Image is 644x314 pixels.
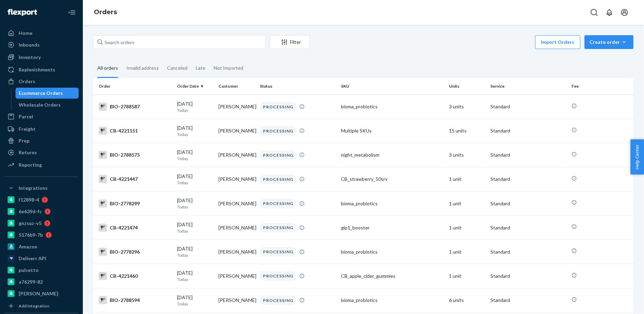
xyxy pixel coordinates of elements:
td: [PERSON_NAME] [216,240,257,264]
td: 6 units [446,288,488,312]
div: Late [196,59,205,77]
a: 5176b9-7b [4,229,79,241]
button: Integrations [4,183,79,194]
p: Standard [490,176,566,183]
div: 5176b9-7b [19,232,43,238]
div: CB_strawberry_50srv [341,176,443,183]
p: Standard [490,297,566,304]
th: Order Date [174,78,216,95]
a: Add Integration [4,302,79,310]
th: Units [446,78,488,95]
th: Order [93,78,174,95]
td: 3 units [446,143,488,167]
td: [PERSON_NAME] [216,216,257,240]
a: Inbounds [4,39,79,50]
a: a76299-82 [4,276,79,287]
p: Standard [490,224,566,231]
div: bioma_probiotics [341,103,443,110]
a: Orders [4,76,79,87]
td: 1 unit [446,240,488,264]
td: 3 units [446,95,488,119]
th: SKU [338,78,446,95]
div: Home [19,30,32,37]
a: f12898-4 [4,194,79,205]
p: Standard [490,103,566,110]
p: Today [177,301,213,307]
a: pulsetto [4,265,79,276]
div: Inventory [19,54,41,61]
p: Today [177,204,213,210]
ol: breadcrumbs [88,2,123,22]
td: [PERSON_NAME] [216,192,257,216]
a: Inventory [4,52,79,63]
p: Standard [490,127,566,134]
a: Home [4,28,79,39]
a: 6e639d-fc [4,206,79,217]
div: [DATE] [177,125,213,137]
button: Open account menu [618,6,632,19]
div: [DATE] [177,269,213,282]
td: 1 unit [446,264,488,288]
td: 15 units [446,119,488,143]
div: CB-4221447 [99,175,172,183]
div: Returns [19,149,37,156]
button: Close Navigation [65,6,79,19]
div: Amazon [19,243,37,250]
div: gnzsuz-v5 [19,220,41,227]
div: Canceled [167,59,187,77]
div: bioma_probiotics [341,200,443,207]
div: PROCESSING [260,271,296,281]
a: Prep [4,135,79,146]
div: [DATE] [177,173,213,186]
button: Open Search Box [587,6,601,19]
th: Service [488,78,569,95]
td: [PERSON_NAME] [216,264,257,288]
a: [PERSON_NAME] [4,288,79,299]
p: Standard [490,248,566,255]
span: Help Center [631,139,644,175]
div: PROCESSING [260,296,296,305]
div: Deliverr API [19,255,46,262]
td: [PERSON_NAME] [216,288,257,312]
div: Add Integration [19,303,49,309]
p: Standard [490,200,566,207]
div: Ecommerce Orders [19,90,63,97]
a: Replenishments [4,64,79,75]
div: BIO-2788575 [99,151,172,159]
button: Create order [585,35,634,49]
a: Parcel [4,111,79,122]
td: [PERSON_NAME] [216,143,257,167]
a: Ecommerce Orders [16,88,79,99]
div: Wholesale Orders [19,101,61,108]
div: Parcel [19,113,33,120]
div: Orders [19,78,35,85]
td: [PERSON_NAME] [216,119,257,143]
div: Freight [19,126,36,133]
div: PROCESSING [260,102,296,111]
a: Wholesale Orders [16,99,79,110]
p: Today [177,252,213,258]
div: [DATE] [177,197,213,210]
td: Multiple SKUs [338,119,446,143]
p: Today [177,156,213,161]
a: Freight [4,124,79,135]
td: [PERSON_NAME] [216,95,257,119]
div: CB-4221151 [99,127,172,135]
td: 1 unit [446,216,488,240]
a: Orders [94,8,117,16]
div: pulsetto [19,267,39,274]
div: Create order [590,39,628,46]
div: [DATE] [177,221,213,234]
div: Inbounds [19,41,40,48]
p: Today [177,131,213,137]
div: PROCESSING [260,247,296,256]
input: Search orders [93,35,266,49]
button: Filter [270,35,310,49]
a: gnzsuz-v5 [4,218,79,229]
div: [DATE] [177,245,213,258]
div: Filter [270,39,310,46]
div: PROCESSING [260,126,296,136]
th: Status [257,78,338,95]
img: Flexport logo [8,9,37,16]
div: 6e639d-fc [19,208,42,215]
